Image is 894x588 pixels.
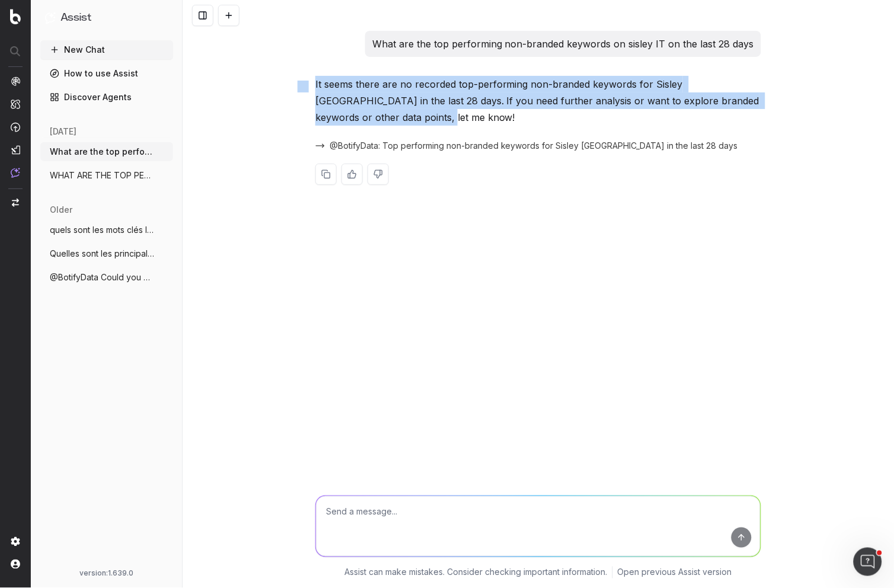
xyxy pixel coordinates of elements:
[11,99,20,109] img: Intelligence
[345,567,608,579] p: Assist can make mistakes. Consider checking important information.
[50,204,72,216] span: older
[854,548,882,576] iframe: Intercom live chat
[60,9,91,26] h1: Assist
[40,142,173,161] button: What are the top performing non-branded
[40,64,173,83] a: How to use Assist
[50,146,154,158] span: What are the top performing non-branded
[11,560,20,569] img: My account
[315,140,752,152] button: @BotifyData: Top performing non-branded keywords for Sisley [GEOGRAPHIC_DATA] in the last 28 days
[298,81,309,92] img: Botify assist logo
[50,248,154,260] span: Quelles sont les principales tendances s
[45,9,168,26] button: Assist
[50,126,76,138] span: [DATE]
[11,537,20,547] img: Setting
[11,168,20,178] img: Assist
[45,569,168,579] div: version: 1.639.0
[11,145,20,155] img: Studio
[315,76,761,126] p: It seems there are no recorded top-performing non-branded keywords for Sisley [GEOGRAPHIC_DATA] i...
[50,170,154,181] span: WHAT ARE THE TOP PERFORMING KEYWORDS ON
[40,244,173,263] button: Quelles sont les principales tendances s
[10,9,21,24] img: Botify logo
[40,40,173,59] button: New Chat
[11,76,20,86] img: Analytics
[372,36,754,52] p: What are the top performing non-branded keywords on sisley IT on the last 28 days
[50,271,154,283] span: @BotifyData Could you provide all the va
[50,224,154,236] span: quels sont les mots clés les plus recher
[40,220,173,239] button: quels sont les mots clés les plus recher
[40,166,173,185] button: WHAT ARE THE TOP PERFORMING KEYWORDS ON
[11,122,20,132] img: Activation
[618,567,732,579] a: Open previous Assist version
[40,88,173,107] a: Discover Agents
[12,199,19,207] img: Switch project
[330,140,738,152] span: @BotifyData: Top performing non-branded keywords for Sisley [GEOGRAPHIC_DATA] in the last 28 days
[40,268,173,287] button: @BotifyData Could you provide all the va
[45,12,56,23] img: Assist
